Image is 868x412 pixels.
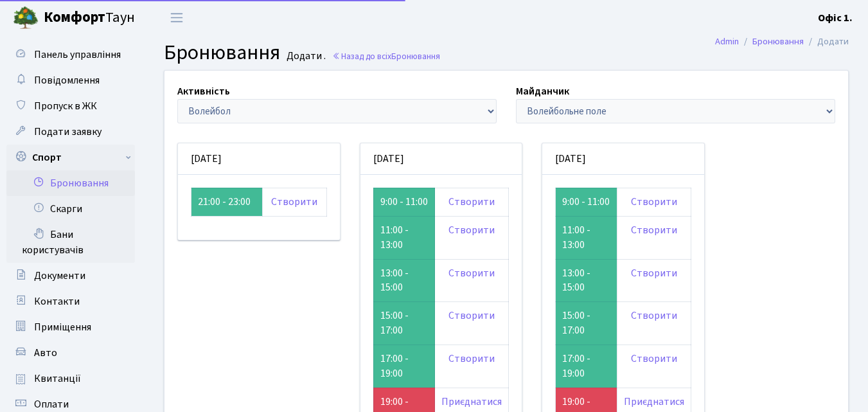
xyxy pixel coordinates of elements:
a: Створити [631,266,677,280]
span: Пропуск в ЖК [34,99,97,113]
span: Бронювання [391,50,440,62]
a: Бани користувачів [6,222,135,263]
a: Авто [6,340,135,366]
td: 21:00 - 23:00 [191,188,263,216]
a: Приєднатися [441,395,502,409]
span: Повідомлення [34,73,100,87]
td: 15:00 - 17:00 [373,302,435,345]
a: Панель управління [6,42,135,67]
a: Бронювання [6,170,135,196]
span: Оплати [34,397,69,411]
a: Квитанції [6,366,135,391]
a: Документи [6,263,135,289]
span: Авто [34,346,57,360]
b: Офіс 1. [818,11,853,25]
td: 13:00 - 15:00 [556,259,617,302]
span: Квитанції [34,372,81,386]
a: Спорт [6,145,135,170]
a: Admin [715,35,739,48]
td: 11:00 - 13:00 [556,216,617,259]
nav: breadcrumb [696,28,868,55]
td: 11:00 - 13:00 [373,216,435,259]
div: [DATE] [360,143,522,175]
li: Додати [804,35,849,49]
span: Бронювання [164,38,280,67]
td: 17:00 - 19:00 [373,345,435,388]
span: Контакти [34,294,80,309]
a: Створити [271,195,317,209]
a: Створити [448,195,495,209]
td: 9:00 - 11:00 [373,188,435,216]
a: Назад до всіхБронювання [332,50,440,62]
div: [DATE] [178,143,340,175]
a: Приміщення [6,314,135,340]
span: Панель управління [34,48,121,62]
small: Додати . [284,50,326,62]
a: Контакти [6,289,135,314]
div: [DATE] [542,143,704,175]
span: Документи [34,269,85,283]
td: 15:00 - 17:00 [556,302,617,345]
td: 17:00 - 19:00 [556,345,617,388]
a: Бронювання [752,35,804,48]
a: Створити [448,309,495,323]
td: 13:00 - 15:00 [373,259,435,302]
a: Створити [631,223,677,237]
a: Створити [448,352,495,366]
a: Приєднатися [624,395,684,409]
button: Переключити навігацію [161,7,193,28]
label: Майданчик [516,84,569,99]
a: Офіс 1. [818,10,853,26]
a: Пропуск в ЖК [6,93,135,119]
a: Повідомлення [6,67,135,93]
td: 9:00 - 11:00 [556,188,617,216]
img: logo.png [13,5,39,31]
a: Створити [631,309,677,323]
a: Створити [448,223,495,237]
a: Створити [448,266,495,280]
b: Комфорт [44,7,105,28]
a: Створити [631,195,677,209]
a: Подати заявку [6,119,135,145]
span: Приміщення [34,320,91,334]
label: Активність [177,84,230,99]
span: Таун [44,7,135,29]
a: Скарги [6,196,135,222]
span: Подати заявку [34,125,102,139]
a: Створити [631,352,677,366]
